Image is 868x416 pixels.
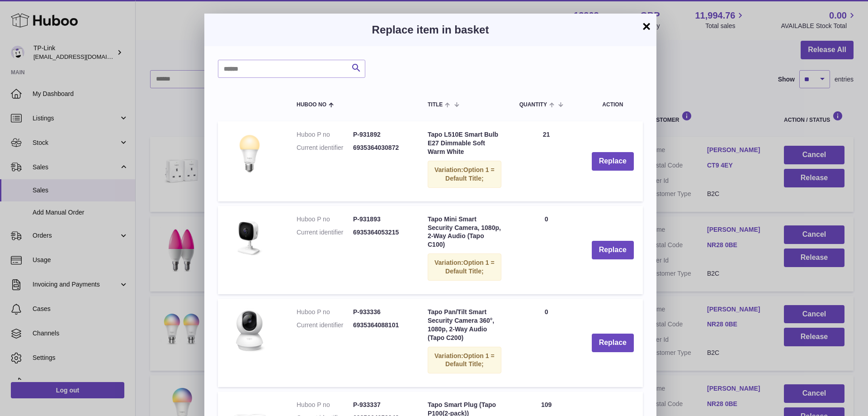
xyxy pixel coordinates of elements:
dt: Current identifier [297,228,353,237]
dd: 6935364088101 [353,321,410,330]
td: Tapo L510E Smart Bulb E27 Dimmable Soft Warm White [419,121,510,201]
dt: Huboo P no [297,130,353,139]
dt: Huboo P no [297,215,353,224]
div: Variation: [428,253,501,281]
th: Action [583,91,643,117]
span: Option 1 = Default Title; [445,166,495,182]
img: Tapo Pan/Tilt Smart Security Camera 360°, 1080p, 2-Way Audio (Tapo C200) [227,308,272,353]
button: Replace [592,152,634,171]
dd: 6935364053215 [353,228,410,237]
dt: Huboo P no [297,401,353,409]
img: Tapo L510E Smart Bulb E27 Dimmable Soft Warm White [227,130,272,176]
span: Huboo no [297,102,326,108]
h3: Replace item in basket [218,23,643,37]
td: 0 [510,206,583,294]
dd: P-933337 [353,401,410,409]
dd: P-933336 [353,308,410,316]
button: Replace [592,334,634,352]
td: 0 [510,299,583,387]
span: Option 1 = Default Title; [445,259,495,275]
span: Quantity [519,102,547,108]
img: Tapo Mini Smart Security Camera, 1080p, 2-Way Audio (Tapo C100) [227,215,272,260]
td: 21 [510,121,583,201]
dt: Huboo P no [297,308,353,316]
span: Option 1 = Default Title; [445,352,495,368]
dd: P-931893 [353,215,410,224]
dd: 6935364030872 [353,143,410,152]
td: Tapo Pan/Tilt Smart Security Camera 360°, 1080p, 2-Way Audio (Tapo C200) [419,299,510,387]
dt: Current identifier [297,143,353,152]
span: Title [428,102,443,108]
dd: P-931892 [353,130,410,139]
dt: Current identifier [297,321,353,330]
div: Variation: [428,161,501,188]
div: Variation: [428,347,501,374]
button: Replace [592,241,634,259]
button: × [641,21,652,32]
td: Tapo Mini Smart Security Camera, 1080p, 2-Way Audio (Tapo C100) [419,206,510,294]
